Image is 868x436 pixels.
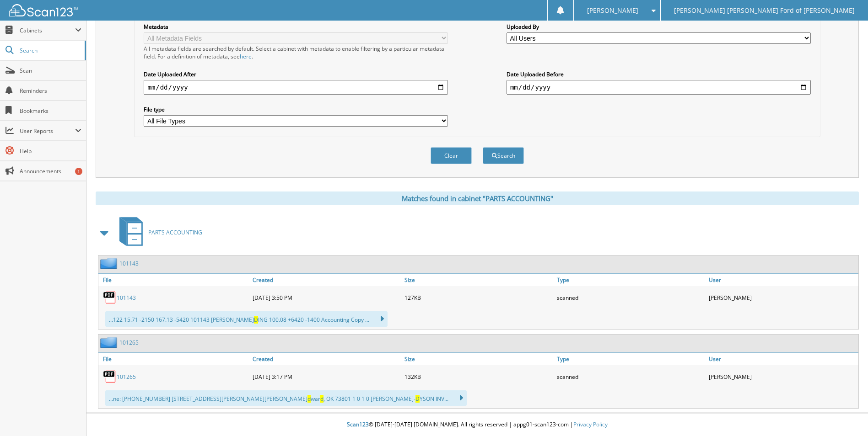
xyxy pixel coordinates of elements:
span: Scan [20,67,81,74]
img: PDF.png [103,370,117,383]
label: Date Uploaded Before [507,70,811,78]
div: ...122 15.71 -2150 167.13 -5420 101143 [PERSON_NAME] ING 100.08 +6420 -1400 Accounting Copy ... [105,311,388,327]
a: Type [555,353,706,365]
a: Type [555,274,706,286]
input: end [507,80,811,95]
div: [PERSON_NAME] [706,288,858,307]
a: 101143 [119,260,139,267]
div: All metadata fields are searched by default. Select a cabinet with metadata to enable filtering b... [144,45,448,60]
a: Size [402,274,554,286]
div: Matches found in cabinet "PARTS ACCOUNTING" [96,191,859,205]
img: folder2.png [100,337,119,348]
div: scanned [555,367,706,386]
span: Announcements [20,167,81,175]
a: File [98,274,250,286]
input: start [144,80,448,95]
div: © [DATE]-[DATE] [DOMAIN_NAME]. All rights reserved | appg01-scan123-com | [86,414,868,436]
span: D [415,395,420,403]
div: [DATE] 3:50 PM [250,288,402,307]
span: D [254,316,258,324]
img: PDF.png [103,291,117,304]
span: d [320,395,323,403]
a: 101265 [119,339,139,346]
a: PARTS ACCOUNTING [114,214,202,250]
a: Size [402,353,554,365]
span: [PERSON_NAME] [PERSON_NAME] Ford of [PERSON_NAME] [674,8,855,13]
div: [DATE] 3:17 PM [250,367,402,386]
div: 127KB [402,288,554,307]
a: File [98,353,250,365]
span: Search [20,47,80,54]
a: here [240,53,252,60]
div: [PERSON_NAME] [706,367,858,386]
div: ...ne: [PHONE_NUMBER] [STREET_ADDRESS][PERSON_NAME][PERSON_NAME] war , OK 73801 1 0 1 0 [PERSON_N... [105,390,467,406]
div: 132KB [402,367,554,386]
span: Bookmarks [20,107,81,115]
button: Clear [431,147,472,164]
a: 101143 [117,294,136,302]
label: Date Uploaded After [144,70,448,78]
span: d [307,395,311,403]
span: [PERSON_NAME] [587,8,638,13]
button: Search [483,147,524,164]
a: Privacy Policy [573,420,608,428]
div: 1 [75,168,82,175]
img: scan123-logo-white.svg [9,4,78,16]
span: Scan123 [347,420,369,428]
span: Cabinets [20,27,75,34]
a: User [706,353,858,365]
a: Created [250,274,402,286]
a: 101265 [117,373,136,381]
label: File type [144,106,448,113]
img: folder2.png [100,258,119,269]
label: Uploaded By [507,23,811,31]
a: User [706,274,858,286]
div: scanned [555,288,706,307]
span: Help [20,147,81,155]
span: Reminders [20,87,81,95]
a: Created [250,353,402,365]
span: PARTS ACCOUNTING [148,229,202,236]
span: User Reports [20,127,75,135]
label: Metadata [144,23,448,31]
